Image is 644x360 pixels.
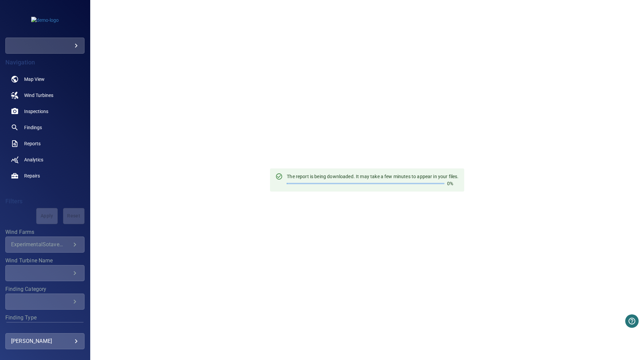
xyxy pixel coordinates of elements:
[5,294,85,310] div: Finding Category
[5,38,85,54] div: demo
[31,17,59,23] img: demo-logo
[24,172,40,179] span: Repairs
[11,241,71,248] div: ExperimentalSotavento
[447,180,459,187] p: 0%
[5,265,85,281] div: Wind Turbine Name
[5,322,85,338] div: Finding Type
[5,229,85,235] label: Wind Farms
[5,168,85,184] a: repairs noActive
[24,92,53,99] span: Wind Turbines
[5,315,85,320] label: Finding Type
[5,119,85,136] a: findings noActive
[24,108,48,115] span: Inspections
[5,71,85,87] a: map noActive
[24,156,43,163] span: Analytics
[24,124,42,131] span: Findings
[5,87,85,103] a: windturbines noActive
[5,198,85,205] h4: Filters
[5,136,85,152] a: reports noActive
[24,140,41,147] span: Reports
[11,336,79,347] div: [PERSON_NAME]
[5,258,85,263] label: Wind Turbine Name
[5,237,85,253] div: Wind Farms
[287,170,459,189] div: The report is being downloaded. It may take a few minutes to appear in your files.
[5,287,85,292] label: Finding Category
[5,152,85,168] a: analytics noActive
[5,103,85,119] a: inspections noActive
[24,76,45,83] span: Map View
[5,59,85,66] h4: Navigation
